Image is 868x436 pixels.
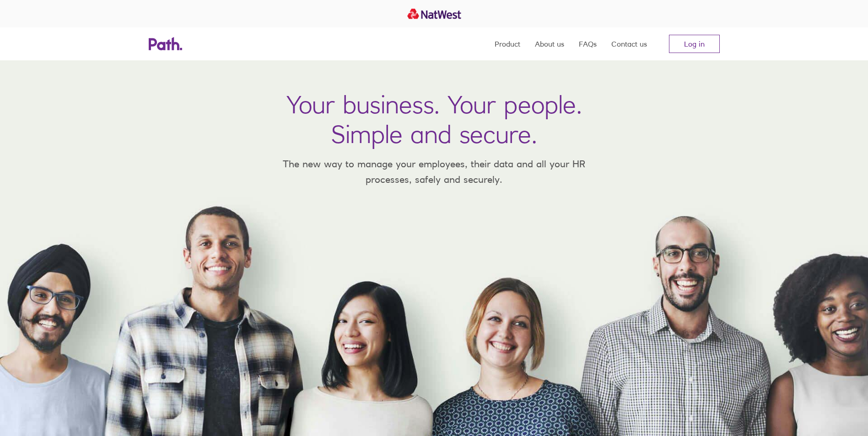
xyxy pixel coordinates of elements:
a: Product [495,27,520,60]
a: Log in [669,35,720,53]
a: Contact us [611,27,647,60]
a: About us [535,27,564,60]
a: FAQs [579,27,597,60]
h1: Your business. Your people. Simple and secure. [286,90,582,149]
p: The new way to manage your employees, their data and all your HR processes, safely and securely. [270,156,599,187]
